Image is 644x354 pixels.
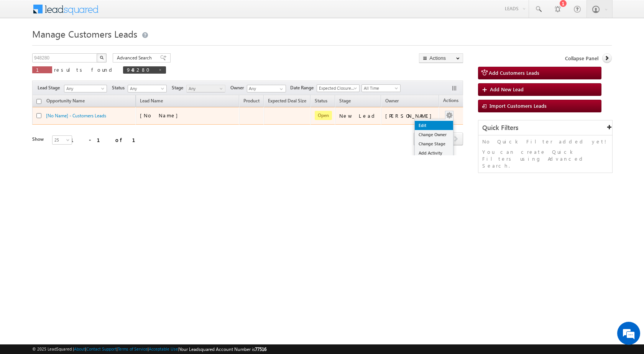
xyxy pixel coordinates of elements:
div: Chat with us now [40,40,129,50]
span: Lead Stage [38,84,63,91]
div: New Lead [339,112,378,119]
span: © 2025 LeadSquared | | | | | [32,346,266,353]
div: Minimize live chat window [126,4,144,22]
p: No Quick Filter added yet! [482,138,608,145]
span: Any [187,85,223,92]
a: prev [414,133,428,145]
img: Search [100,56,103,59]
span: Lead Name [136,97,167,107]
div: Show [32,136,46,143]
span: Stage [172,84,186,91]
span: All Time [362,85,398,92]
span: Advanced Search [117,54,154,61]
span: Open [315,111,332,120]
a: About [74,346,85,351]
a: Change Stage [415,139,453,148]
a: Any [128,85,167,92]
a: 25 [52,135,72,145]
a: Show All Items [276,85,285,93]
span: Add Customers Leads [489,69,539,76]
span: Owner [230,84,247,91]
p: You can create Quick Filters using Advanced Search. [482,148,608,169]
span: 25 [53,137,73,143]
span: Status [112,84,128,91]
a: Edit [415,121,453,130]
span: Any [64,85,104,92]
div: 1 - 1 of 1 [71,135,145,144]
span: Add New Lead [490,86,524,92]
a: Opportunity Name [43,97,89,107]
a: Add Activity [415,148,453,158]
span: Actions [439,96,462,106]
a: Acceptable Use [149,346,178,351]
span: Expected Closure Date [317,85,357,92]
a: Any [64,85,107,92]
span: Opportunity Name [46,98,85,104]
span: next [449,132,463,145]
input: Check all records [36,99,41,104]
span: Owner [385,98,399,104]
span: Collapse Panel [565,55,598,62]
button: Actions [419,53,463,63]
span: Expected Deal Size [268,98,306,104]
span: Date Range [290,84,317,91]
div: [PERSON_NAME] [385,112,435,119]
span: Import Customers Leads [490,102,547,109]
a: All Time [361,84,401,92]
a: next [449,133,463,145]
div: Quick Filters [478,120,612,135]
span: prev [414,132,428,145]
em: Start Chat [104,236,139,247]
a: Expected Closure Date [317,84,360,92]
span: Stage [339,98,351,104]
a: Contact Support [86,346,117,351]
textarea: Type your message and hit 'Enter' [10,71,140,230]
a: Expected Deal Size [264,97,310,107]
img: d_60004797649_company_0_60004797649 [13,40,32,50]
a: Stage [335,97,355,107]
input: Type to Search [247,85,286,92]
span: results found [54,66,115,73]
a: Change Owner [415,130,453,139]
span: 77516 [255,346,266,352]
span: [No Name] [140,112,182,119]
span: Product [243,98,260,104]
span: Any [128,85,164,92]
span: Manage Customers Leads [32,28,137,40]
span: 1 [36,66,48,73]
span: 948280 [127,66,154,73]
a: Terms of Service [118,346,148,351]
span: Your Leadsquared Account Number is [179,346,266,352]
a: Status [311,97,331,107]
a: Any [186,85,225,92]
a: [No Name] - Customers Leads [46,113,106,119]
